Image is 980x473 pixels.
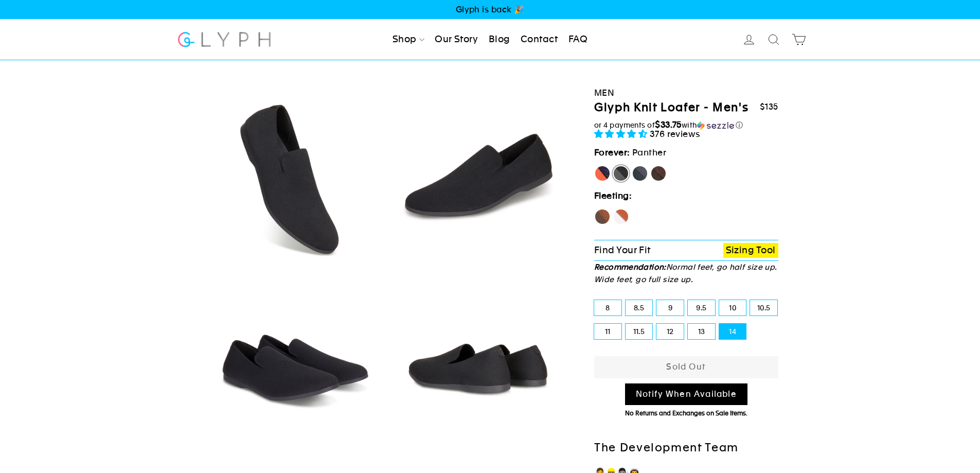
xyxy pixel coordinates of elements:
[594,86,778,100] div: Men
[564,28,592,51] a: FAQ
[650,129,701,139] span: 376 reviews
[388,28,429,51] a: Shop
[594,324,621,339] label: 11
[688,324,715,339] label: 13
[594,147,630,157] strong: Forever:
[655,119,682,130] span: $33.75
[594,441,778,456] h2: The Development Team
[656,324,684,339] label: 12
[626,300,653,316] label: 8.5
[388,28,592,51] ul: Primary
[594,262,666,271] strong: Recommendation:
[625,410,747,417] span: No Returns and Exchanges on Sale Items.
[613,208,629,225] label: Fox
[719,324,746,339] label: 14
[666,362,706,372] span: Sold Out
[656,300,684,316] label: 9
[594,208,611,225] label: Hawk
[431,28,482,51] a: Our Story
[594,300,621,316] label: 8
[594,120,778,130] div: or 4 payments of$33.75withSezzle Click to learn more about Sezzle
[719,300,746,316] label: 10
[391,275,566,451] img: Panther
[626,324,653,339] label: 11.5
[594,190,632,201] strong: Fleeting:
[207,91,382,266] img: Panther
[697,121,734,130] img: Sezzle
[176,26,273,53] img: Glyph
[391,91,566,266] img: Panther
[594,100,749,115] h1: Glyph Knit Loafer - Men's
[632,165,648,182] label: Rhino
[594,120,778,130] div: or 4 payments of with
[613,165,629,182] label: Panther
[594,356,778,378] button: Sold Out
[625,383,747,406] a: Notify When Available
[594,165,611,182] label: [PERSON_NAME]
[632,147,666,157] span: Panther
[594,261,778,286] p: Normal feet, go half size up. Wide feet, go full size up.
[594,244,651,255] span: Find Your Fit
[485,28,514,51] a: Blog
[650,165,667,182] label: Mustang
[207,275,382,451] img: Panther
[750,300,777,316] label: 10.5
[688,300,715,316] label: 9.5
[594,129,650,139] span: 4.73 stars
[516,28,562,51] a: Contact
[723,243,778,258] a: Sizing Tool
[760,102,778,112] span: $135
